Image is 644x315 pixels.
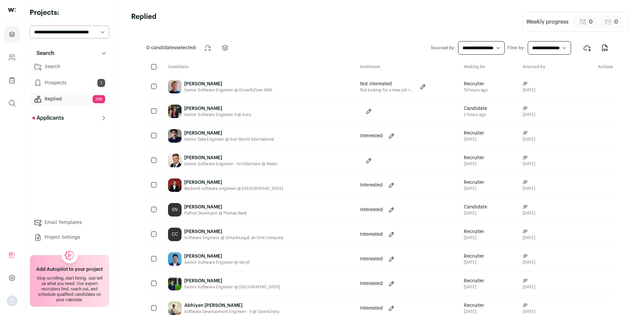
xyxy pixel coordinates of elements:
[464,186,484,191] div: [DATE]
[507,45,525,51] label: Filter by:
[184,130,274,137] div: [PERSON_NAME]
[36,266,103,273] h2: Add Autopilot to your project
[523,302,535,309] span: JP
[464,112,487,117] div: 2 hours ago
[523,235,535,240] span: [DATE]
[184,112,251,117] div: Senior Software Engineer II @ Sure
[30,60,109,74] a: Search
[360,206,383,213] p: Interested
[589,18,593,26] span: 0
[32,49,54,57] p: Search
[579,40,595,56] button: Export to ATS
[4,49,20,65] a: Company and ATS Settings
[184,284,280,290] div: Senior Software Engineer @ [GEOGRAPHIC_DATA]
[597,40,613,56] button: Export to CSV
[517,64,575,70] div: Sourced by
[464,105,487,112] span: Candidate
[360,256,383,262] p: Interested
[523,278,535,284] span: JP
[458,64,517,70] div: Waiting for
[464,179,484,186] span: Recruiter
[4,72,20,88] a: Company Lists
[464,81,488,87] span: Recruiter
[523,228,535,235] span: JP
[464,260,484,265] div: [DATE]
[464,309,484,314] div: [DATE]
[523,284,535,290] span: [DATE]
[97,79,105,87] span: 1
[168,80,182,93] img: 2d5987240c168027b7a93efc8c4173a444eadc07aeb5e636010e1707a70a2f12.jpg
[523,186,535,191] span: [DATE]
[523,105,535,112] span: JP
[168,105,182,118] img: b9dcca0dcd146cc96fd5a63884e19334518ff071f4b071eaa7012721e7a744e4
[184,81,272,87] div: [PERSON_NAME]
[184,278,280,284] div: [PERSON_NAME]
[30,92,109,106] a: Replied290
[464,204,487,210] span: Candidate
[184,253,250,260] div: [PERSON_NAME]
[464,130,484,137] span: Recruiter
[523,81,535,87] span: JP
[184,186,283,191] div: Backend software engineer @ [GEOGRAPHIC_DATA]
[184,161,277,167] div: Senior Software Engineer - Architecture @ Maxio
[184,302,279,309] div: Abhiyan [PERSON_NAME]
[168,277,182,290] img: 947a0b6a3bddd1fabb094d7175e69515b435a8feb1110079a697fc167da9537f.jpg
[360,280,383,287] p: Interested
[464,235,484,240] div: [DATE]
[184,87,272,93] div: Senior Software Engineer @ GrowthZone AMS
[523,161,535,167] span: [DATE]
[464,210,487,216] div: [DATE]
[464,154,484,161] span: Recruiter
[30,111,109,125] button: Applicants
[184,154,277,161] div: [PERSON_NAME]
[184,179,283,186] div: [PERSON_NAME]
[163,64,355,70] div: Candidate
[523,253,535,260] span: JP
[184,210,247,216] div: Python Developer @ Plumas Bank
[523,130,535,137] span: JP
[146,45,197,51] span: selected:
[464,228,484,235] span: Recruiter
[168,129,182,143] img: 8764b7cb50386aaed932eab94bdf9f93a9a24d7580b986b2576dfc956d606cfa
[523,210,535,216] span: [DATE]
[464,87,488,93] div: 19 hours ago
[523,309,535,314] span: [DATE]
[464,284,484,290] div: [DATE]
[184,105,251,112] div: [PERSON_NAME]
[168,302,182,315] img: 2437586d10406bb25ff138c66de346e9252152decd9ab911e0ada3a61da2ee05.jpg
[168,154,182,167] img: aacc78843a900a2d655b328c6529882c96cd1ffd4edb30fe90fdf41998de14ba
[168,178,182,192] img: 34614dbcde517ace21f0ac6c49e1bdced826f1dfba873a4f684a5499160a1033
[464,137,484,142] div: [DATE]
[131,12,157,32] h1: Replied
[93,95,105,103] span: 290
[30,8,109,18] h2: Projects:
[7,295,18,306] img: nopic.png
[30,216,109,229] a: Email Templates
[168,228,182,241] div: CC
[523,260,535,265] span: [DATE]
[464,302,484,309] span: Recruiter
[526,18,569,26] div: Weekly progress
[464,278,484,284] span: Recruiter
[614,18,618,26] span: 0
[146,46,176,50] span: 0 candidates
[360,182,383,189] p: Interested
[360,81,414,87] p: Not interested
[184,309,279,314] div: Software Development Engineer - II @ OpenEnvoy
[575,64,613,70] div: Actions
[523,87,535,93] span: [DATE]
[184,260,250,265] div: Senior Software Engineer @ Veryfi
[32,114,64,122] p: Applicants
[168,203,182,217] div: SN
[523,112,535,117] span: [DATE]
[464,253,484,260] span: Recruiter
[523,179,535,186] span: JP
[431,45,455,51] label: Sourced by:
[523,154,535,161] span: JP
[184,235,283,240] div: Software Engineer @ SimpleLegal, an Onit company
[30,76,109,90] a: Prospects1
[360,133,383,139] p: Interested
[30,255,109,307] a: Add Autopilot to your project Stop scrolling, start hiring. Just tell us what you need. Our exper...
[7,295,18,306] button: Open dropdown
[30,231,109,244] a: Project Settings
